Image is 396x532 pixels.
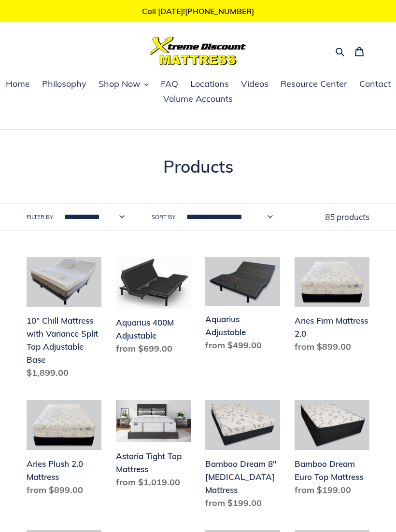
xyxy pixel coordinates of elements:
a: Resource Center [276,77,352,92]
a: Aries Plush 2.0 Mattress [27,400,101,500]
span: Videos [241,78,269,90]
a: Bamboo Dream 8" Memory Foam Mattress [205,400,280,513]
button: Shop Now [94,77,154,92]
span: Volume Accounts [163,93,233,105]
a: Philosophy [37,77,91,92]
a: Volume Accounts [158,92,238,107]
label: Sort by [152,213,175,221]
a: Contact [354,77,396,92]
label: Filter by [27,213,53,221]
a: 10" Chill Mattress with Variance Split Top Adjustable Base [27,257,101,383]
a: Astoria Tight Top Mattress [116,400,191,492]
span: Resource Center [281,78,347,90]
span: 85 products [325,212,369,222]
a: Aquarius 400M Adjustable [116,257,191,359]
span: Philosophy [42,78,86,90]
a: Videos [236,77,273,92]
img: Xtreme Discount Mattress [150,37,246,65]
a: Aries Firm Mattress 2.0 [295,257,369,357]
span: Products [163,156,233,177]
span: Locations [190,78,229,90]
a: FAQ [156,77,183,92]
a: Aquarius Adjustable [205,257,280,355]
span: Contact [359,78,391,90]
a: [PHONE_NUMBER] [185,6,254,16]
a: Home [1,77,35,92]
span: Home [6,78,30,90]
span: Shop Now [99,78,141,90]
a: Bamboo Dream Euro Top Mattress [295,400,369,500]
span: FAQ [161,78,178,90]
a: Locations [185,77,234,92]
